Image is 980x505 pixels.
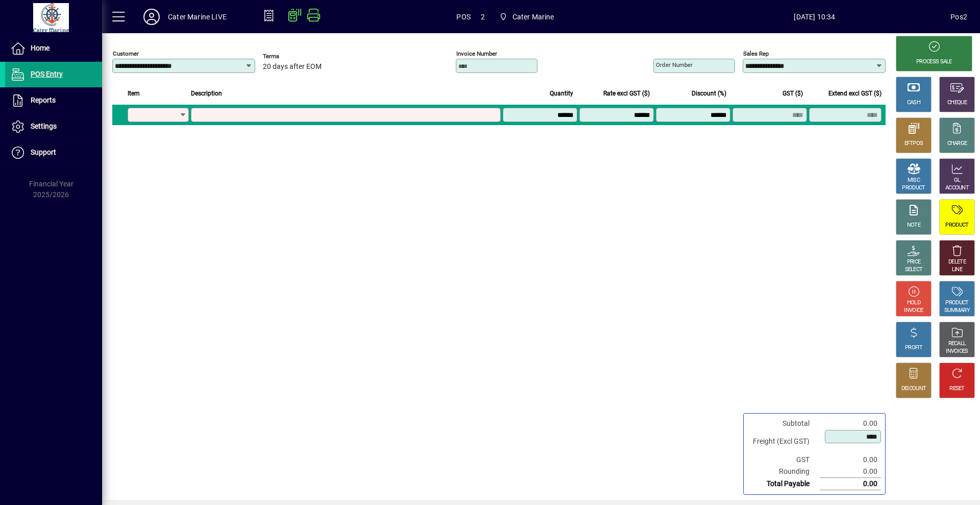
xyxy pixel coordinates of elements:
[168,9,227,25] div: Cater Marine LIVE
[907,299,920,307] div: HOLD
[481,9,485,25] span: 2
[901,385,926,393] div: DISCOUNT
[945,184,969,192] div: ACCOUNT
[748,478,820,490] td: Total Payable
[902,184,925,192] div: PRODUCT
[948,258,966,266] div: DELETE
[5,88,102,113] a: Reports
[947,140,967,148] div: CHARGE
[748,429,820,454] td: Freight (Excl GST)
[263,63,322,71] span: 20 days after EOM
[743,50,769,57] mat-label: Sales rep
[952,266,962,274] div: LINE
[945,299,968,307] div: PRODUCT
[679,9,951,25] span: [DATE] 10:34
[191,88,222,99] span: Description
[263,53,324,60] span: Terms
[946,348,968,355] div: INVOICES
[113,50,139,57] mat-label: Customer
[135,8,168,26] button: Profile
[550,88,573,99] span: Quantity
[820,454,881,466] td: 0.00
[5,114,102,139] a: Settings
[828,88,881,99] span: Extend excl GST ($)
[512,9,554,25] span: Cater Marine
[5,36,102,61] a: Home
[5,140,102,165] a: Support
[820,478,881,490] td: 0.00
[950,9,967,25] div: Pos2
[456,9,471,25] span: POS
[905,266,923,274] div: SELECT
[456,50,497,57] mat-label: Invoice number
[495,8,558,26] span: Cater Marine
[782,88,803,99] span: GST ($)
[128,88,140,99] span: Item
[908,177,920,184] div: MISC
[944,307,970,315] div: SUMMARY
[748,418,820,429] td: Subtotal
[907,258,921,266] div: PRICE
[603,88,650,99] span: Rate excl GST ($)
[904,140,923,148] div: EFTPOS
[31,70,63,78] span: POS Entry
[907,222,920,229] div: NOTE
[692,88,726,99] span: Discount (%)
[820,418,881,429] td: 0.00
[31,44,50,52] span: Home
[748,466,820,478] td: Rounding
[656,61,693,68] mat-label: Order number
[748,454,820,466] td: GST
[949,385,965,393] div: RESET
[905,344,922,352] div: PROFIT
[31,122,57,130] span: Settings
[945,222,968,229] div: PRODUCT
[947,99,967,107] div: CHEQUE
[820,466,881,478] td: 0.00
[904,307,923,315] div: INVOICE
[916,58,952,66] div: PROCESS SALE
[31,148,56,156] span: Support
[954,177,961,184] div: GL
[948,340,966,348] div: RECALL
[31,96,56,104] span: Reports
[907,99,920,107] div: CASH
